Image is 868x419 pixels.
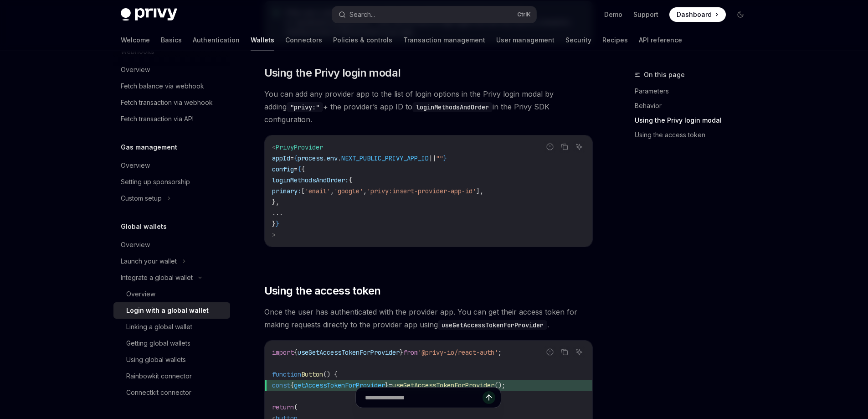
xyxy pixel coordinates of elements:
[264,66,401,80] span: Using the Privy login modal
[573,346,585,358] button: Ask AI
[272,381,290,389] span: const
[272,198,279,206] span: },
[301,187,305,195] span: [
[573,141,585,153] button: Ask AI
[272,187,301,195] span: primary:
[349,9,375,20] div: Search...
[113,62,230,78] a: Overview
[635,84,755,98] a: Parameters
[298,165,301,173] span: {
[294,348,298,357] span: {
[559,141,570,153] button: Copy the contents from the code block
[251,29,274,51] a: Wallets
[635,113,755,128] a: Using the Privy login modal
[565,29,591,51] a: Security
[436,154,443,162] span: ""
[121,160,150,171] div: Overview
[126,305,209,316] div: Login with a global wallet
[121,239,150,250] div: Overview
[483,391,495,404] button: Send message
[113,174,230,190] a: Setting up sponsorship
[644,69,685,80] span: On this page
[113,384,230,401] a: Connectkit connector
[272,176,349,184] span: loginMethodsAndOrder:
[305,187,330,195] span: 'email'
[294,154,298,162] span: {
[113,157,230,174] a: Overview
[602,29,628,51] a: Recipes
[301,165,305,173] span: {
[669,7,726,22] a: Dashboard
[126,321,192,332] div: Linking a global wallet
[113,335,230,352] a: Getting global wallets
[113,94,230,111] a: Fetch transaction via webhook
[272,231,276,239] span: >
[544,346,556,358] button: Report incorrect code
[113,368,230,384] a: Rainbowkit connector
[332,6,536,23] button: Search...CtrlK
[272,154,290,162] span: appId
[126,371,192,382] div: Rainbowkit connector
[126,289,155,300] div: Overview
[193,29,240,51] a: Authentication
[498,348,502,357] span: ;
[121,256,177,267] div: Launch your wallet
[327,154,338,162] span: env
[126,387,191,398] div: Connectkit connector
[389,381,392,389] span: =
[121,193,162,204] div: Custom setup
[121,114,194,124] div: Fetch transaction via API
[121,142,177,153] h5: Gas management
[733,7,748,22] button: Toggle dark mode
[443,154,447,162] span: }
[635,98,755,113] a: Behavior
[298,348,400,357] span: useGetAccessTokenForProvider
[113,286,230,302] a: Overview
[272,143,276,151] span: <
[264,305,593,331] span: Once the user has authenticated with the provider app. You can get their access token for making ...
[161,29,182,51] a: Basics
[338,154,341,162] span: .
[113,319,230,335] a: Linking a global wallet
[287,102,323,112] code: "privy:"
[126,338,190,349] div: Getting global wallets
[559,346,570,358] button: Copy the contents from the code block
[121,29,150,51] a: Welcome
[330,187,334,195] span: ,
[121,64,150,75] div: Overview
[276,220,279,228] span: }
[633,10,658,19] a: Support
[121,221,167,232] h5: Global wallets
[341,154,429,162] span: NEXT_PUBLIC_PRIVY_APP_ID
[290,154,294,162] span: =
[403,29,485,51] a: Transaction management
[113,111,230,127] a: Fetch transaction via API
[294,165,298,173] span: =
[272,348,294,357] span: import
[494,381,505,389] span: ();
[113,352,230,368] a: Using global wallets
[121,81,204,92] div: Fetch balance via webhook
[301,370,323,378] span: Button
[121,272,193,283] div: Integrate a global wallet
[403,348,418,357] span: from
[438,320,547,330] code: useGetAccessTokenForProvider
[272,220,276,228] span: }
[476,187,483,195] span: ],
[272,165,294,173] span: config
[290,381,294,389] span: {
[604,10,622,19] a: Demo
[121,176,190,187] div: Setting up sponsorship
[418,348,498,357] span: '@privy-io/react-auth'
[113,237,230,253] a: Overview
[323,370,338,378] span: () {
[496,29,555,51] a: User management
[264,88,593,126] span: You can add any provider app to the list of login options in the Privy login modal by adding + th...
[400,348,403,357] span: }
[412,102,493,112] code: loginMethodsAndOrder
[113,78,230,94] a: Fetch balance via webhook
[334,187,363,195] span: 'google'
[349,176,352,184] span: {
[272,209,283,217] span: ...
[333,29,392,51] a: Policies & controls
